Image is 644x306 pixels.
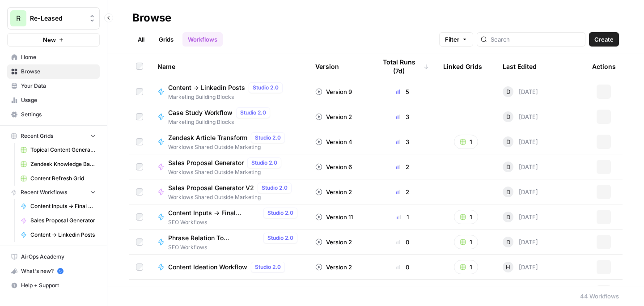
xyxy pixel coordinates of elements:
[315,54,339,79] div: Version
[168,133,247,142] span: Zendesk Article Transform
[182,32,223,47] a: Workflows
[7,250,100,264] a: AirOps Academy
[21,96,96,104] span: Usage
[589,32,619,47] button: Create
[7,50,100,64] a: Home
[506,212,510,221] span: D
[315,162,352,171] div: Version 6
[16,13,21,24] span: R
[376,112,429,121] div: 3
[168,243,301,251] span: SEO Workflows
[491,35,581,44] input: Search
[157,262,301,272] a: Content Ideation WorkflowStudio 2.0
[168,218,301,226] span: SEO Workflows
[17,143,100,157] a: Topical Content Generation Grid
[157,233,301,251] a: Phrase Relation To Stakeholder Relationships & SubtopicStudio 2.0SEO Workflows
[439,32,473,47] button: Filter
[30,160,96,168] span: Zendesk Knowledge Base Update
[262,184,288,192] span: Studio 2.0
[157,183,301,201] a: Sales Proposal Generator V2Studio 2.0Worklows Shared Outside Marketing
[168,208,260,217] span: Content Inputs -> Final Outputs
[506,137,510,146] span: D
[21,281,96,289] span: Help + Support
[8,264,99,278] div: What's new?
[506,112,510,121] span: D
[376,263,429,272] div: 0
[503,54,537,79] div: Last Edited
[21,68,96,76] span: Browse
[168,108,233,117] span: Case Study Workflow
[443,54,482,79] div: Linked Grids
[255,263,281,271] span: Studio 2.0
[7,64,100,79] a: Browse
[17,171,100,186] a: Content Refresh Grid
[132,11,171,25] div: Browse
[503,136,538,147] div: [DATE]
[315,187,352,196] div: Version 2
[30,174,96,183] span: Content Refresh Grid
[7,129,100,143] button: Recent Grids
[315,112,352,121] div: Version 2
[21,132,53,140] span: Recent Grids
[168,93,286,101] span: Marketing Building Blocks
[168,193,295,201] span: Worklows Shared Outside Marketing
[315,238,352,246] div: Version 2
[376,187,429,196] div: 2
[251,159,277,167] span: Studio 2.0
[315,212,353,221] div: Version 11
[168,158,244,167] span: Sales Proposal Generator
[7,7,100,30] button: Workspace: Re-Leased
[7,186,100,199] button: Recent Workflows
[7,107,100,122] a: Settings
[503,262,538,272] div: [DATE]
[157,54,301,79] div: Name
[454,235,478,249] button: 1
[503,111,538,122] div: [DATE]
[168,183,254,192] span: Sales Proposal Generator V2
[17,157,100,171] a: Zendesk Knowledge Base Update
[376,87,429,96] div: 5
[30,231,96,239] span: Content -> Linkedin Posts
[157,208,301,226] a: Content Inputs -> Final OutputsStudio 2.0SEO Workflows
[267,234,293,242] span: Studio 2.0
[503,161,538,172] div: [DATE]
[157,132,301,151] a: Zendesk Article TransformStudio 2.0Worklows Shared Outside Marketing
[255,134,281,142] span: Studio 2.0
[30,14,84,23] span: Re-Leased
[157,82,301,101] a: Content -> Linkedin PostsStudio 2.0Marketing Building Blocks
[21,253,96,261] span: AirOps Academy
[132,32,150,47] a: All
[376,162,429,171] div: 2
[57,268,64,274] a: 5
[454,135,478,149] button: 1
[376,238,429,246] div: 0
[506,238,510,246] span: D
[594,35,614,44] span: Create
[445,35,459,44] span: Filter
[168,83,245,92] span: Content -> Linkedin Posts
[503,237,538,247] div: [DATE]
[506,187,510,196] span: D
[506,162,510,171] span: D
[21,82,96,90] span: Your Data
[580,292,619,301] div: 44 Workflows
[30,146,96,154] span: Topical Content Generation Grid
[376,137,429,146] div: 3
[7,93,100,107] a: Usage
[503,212,538,222] div: [DATE]
[506,263,510,272] span: H
[30,217,96,225] span: Sales Proposal Generator
[7,278,100,293] button: Help + Support
[376,54,429,79] div: Total Runs (7d)
[503,187,538,197] div: [DATE]
[157,157,301,176] a: Sales Proposal GeneratorStudio 2.0Worklows Shared Outside Marketing
[315,137,352,146] div: Version 4
[7,264,100,278] button: What's new? 5
[30,202,96,210] span: Content Inputs -> Final Outputs
[168,118,274,126] span: Marketing Building Blocks
[168,143,288,151] span: Worklows Shared Outside Marketing
[153,32,179,47] a: Grids
[168,168,285,176] span: Worklows Shared Outside Marketing
[506,87,510,96] span: D
[21,110,96,119] span: Settings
